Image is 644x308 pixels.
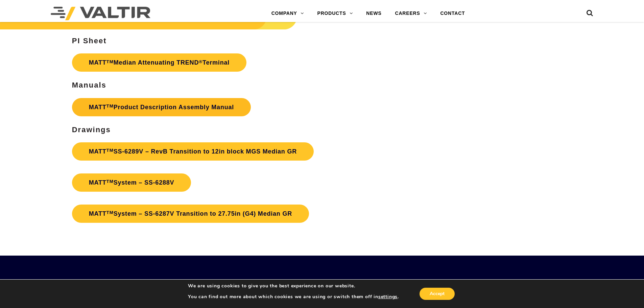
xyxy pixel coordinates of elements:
p: We are using cookies to give you the best experience on our website. [188,283,399,289]
a: MATTTMSS-6289V – RevB Transition to 12in block MGS Median GR [72,142,314,161]
a: MATTTMSystem – SS-6287V Transition to 27.75in (G4) Median GR [72,205,309,223]
sup: ® [199,59,202,64]
img: Valtir [51,7,150,20]
a: NEWS [359,7,388,20]
strong: Drawings [72,125,111,134]
sup: TM [106,179,114,184]
button: Accept [420,288,455,300]
p: You can find out more about which cookies we are using or switch them off in . [188,294,399,300]
sup: TM [106,210,114,215]
a: CAREERS [388,7,434,20]
a: CONTACT [433,7,472,20]
sup: TM [106,103,114,109]
sup: TM [106,148,114,153]
strong: PI Sheet [72,37,107,45]
strong: Manuals [72,81,106,89]
a: MATTTMProduct Description Assembly Manual [72,98,251,116]
a: PRODUCTS [311,7,360,20]
a: COMPANY [265,7,311,20]
a: MATTTMSystem – SS-6288V [72,173,191,192]
button: settings [378,294,398,300]
sup: TM [106,59,114,64]
a: MATTTMMedian Attenuating TREND®Terminal [72,53,246,72]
